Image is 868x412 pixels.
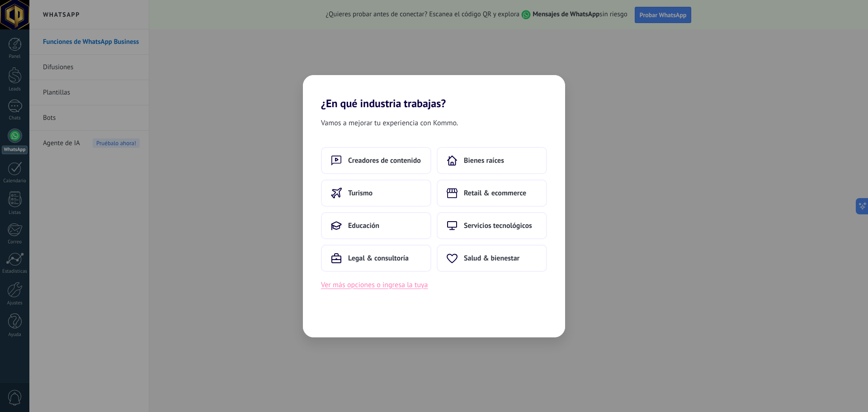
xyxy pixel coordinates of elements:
span: Turismo [348,189,373,198]
button: Ver más opciones o ingresa la tuya [321,279,428,291]
span: Bienes raíces [464,156,504,165]
span: Educación [348,221,379,230]
button: Turismo [321,180,431,207]
span: Vamos a mejorar tu experiencia con Kommo. [321,117,458,129]
button: Creadores de contenido [321,147,431,174]
span: Servicios tecnológicos [464,221,532,230]
button: Bienes raíces [437,147,547,174]
span: Creadores de contenido [348,156,421,165]
span: Retail & ecommerce [464,189,526,198]
button: Salud & bienestar [437,245,547,272]
button: Servicios tecnológicos [437,212,547,239]
span: Legal & consultoría [348,254,409,263]
button: Educación [321,212,431,239]
h2: ¿En qué industria trabajas? [303,75,565,110]
button: Retail & ecommerce [437,180,547,207]
button: Legal & consultoría [321,245,431,272]
span: Salud & bienestar [464,254,519,263]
